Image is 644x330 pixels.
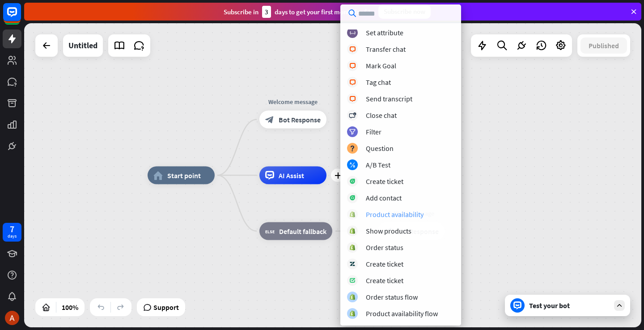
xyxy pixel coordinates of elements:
div: Subscribe in days to get your first month for $1 [224,6,371,18]
div: Show products [366,226,411,235]
i: block_livechat [349,79,356,85]
a: 7 days [3,223,21,242]
div: 7 [10,225,14,233]
div: Tag chat [366,78,391,87]
span: Default fallback [279,227,326,236]
span: AI Assist [279,171,304,180]
i: plus [335,172,341,179]
div: Mark Goal [366,61,396,70]
div: Product availability [366,210,424,219]
button: Published [580,38,627,54]
div: Product availability flow [366,309,438,318]
div: Create ticket [366,276,403,285]
div: Set attribute [366,28,403,37]
div: Filter [366,127,381,136]
i: block_bot_response [265,115,274,124]
div: A/B Test [366,160,390,169]
i: block_livechat [349,63,356,69]
div: Test your bot [529,301,610,310]
div: Create ticket [366,177,403,186]
div: Order status flow [366,292,418,301]
div: 3 [262,6,271,18]
button: Open LiveChat chat widget [7,4,34,30]
i: home_2 [153,171,163,180]
span: Start point [167,171,201,180]
i: block_question [350,146,355,151]
div: Welcome message [253,97,333,106]
i: block_livechat [349,96,356,102]
div: Untitled [68,34,97,57]
div: Transfer chat [366,45,406,54]
div: Question [366,144,394,153]
span: Support [153,300,179,314]
div: Send transcript [366,94,412,103]
div: days [8,233,17,239]
div: Close chat [366,111,397,120]
div: Order status [366,243,403,252]
i: filter [349,129,356,135]
div: Create ticket [366,259,403,268]
i: block_fallback [265,227,275,236]
i: block_livechat [349,46,356,52]
div: Add contact [366,193,402,202]
i: block_ab_testing [350,162,356,168]
i: block_set_attribute [350,30,356,36]
span: Bot Response [279,115,321,124]
div: 100% [59,300,81,314]
i: block_close_chat [349,113,356,118]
